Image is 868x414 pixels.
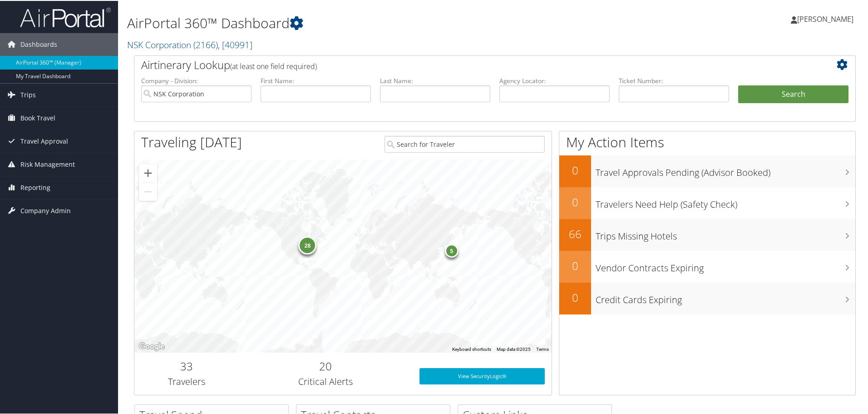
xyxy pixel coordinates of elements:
[20,83,36,105] span: Trips
[559,225,591,241] h2: 66
[20,175,50,198] span: Reporting
[20,106,55,129] span: Book Travel
[559,282,855,314] a: 0Credit Cards Expiring
[596,288,855,305] h3: Credit Cards Expiring
[497,346,531,351] span: Map data ©2025
[20,6,111,27] img: airportal-logo.png
[139,163,157,181] button: Zoom in
[559,155,855,186] a: 0Travel Approvals Pending (Advisor Booked)
[127,38,252,50] a: NSK Corporation
[596,161,855,178] h3: Travel Approvals Pending (Advisor Booked)
[218,38,252,50] span: , [ 40991 ]
[559,218,855,250] a: 66Trips Missing Hotels
[559,257,591,273] h2: 0
[230,60,317,70] span: (at least one field required)
[127,13,617,32] h1: AirPortal 360™ Dashboard
[791,5,863,32] a: [PERSON_NAME]
[559,162,591,177] h2: 0
[444,243,458,257] div: 5
[137,340,167,352] img: Google
[141,75,252,85] label: Company - Division:
[261,75,371,85] label: First Name:
[559,250,855,282] a: 0Vendor Contracts Expiring
[619,75,729,85] label: Ticket Number:
[559,132,855,151] h1: My Action Items
[499,75,610,85] label: Agency Locator:
[738,85,848,103] button: Search
[246,358,406,373] h2: 20
[596,256,855,274] h3: Vendor Contracts Expiring
[20,129,68,152] span: Travel Approval
[596,193,855,210] h3: Travelers Need Help (Safety Check)
[246,374,406,387] h3: Critical Alerts
[141,374,232,387] h3: Travelers
[139,182,157,200] button: Zoom out
[596,224,855,242] h3: Trips Missing Hotels
[452,345,491,352] button: Keyboard shortcuts
[20,32,57,55] span: Dashboards
[141,56,789,72] h2: Airtinerary Lookup
[20,152,75,175] span: Risk Management
[137,340,167,352] a: Open this area in Google Maps (opens a new window)
[559,194,591,209] h2: 0
[559,289,591,304] h2: 0
[419,367,545,384] a: View SecurityLogic®
[380,75,490,85] label: Last Name:
[193,38,218,50] span: ( 2166 )
[797,13,853,23] span: [PERSON_NAME]
[141,358,232,373] h2: 33
[559,186,855,218] a: 0Travelers Need Help (Safety Check)
[141,132,242,151] h1: Traveling [DATE]
[536,346,549,351] a: Terms (opens in new tab)
[20,199,71,221] span: Company Admin
[385,135,545,152] input: Search for Traveler
[298,235,316,253] div: 28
